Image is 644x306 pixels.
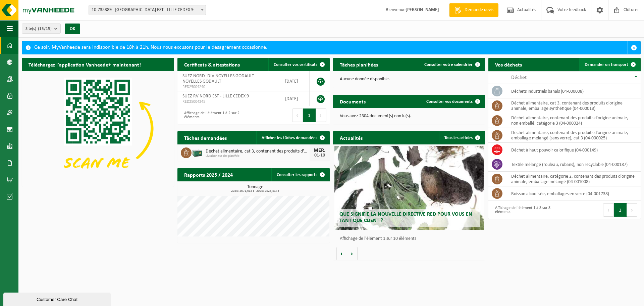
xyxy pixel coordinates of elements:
[506,113,641,128] td: déchet alimentaire, contenant des produits d'origine animale, non emballé, catégorie 3 (04-000024)
[181,108,250,123] div: Affichage de l'élément 1 à 2 sur 2 éléments
[303,108,316,122] button: 1
[313,153,326,158] div: 01-10
[406,7,439,12] strong: [PERSON_NAME]
[424,62,473,67] span: Consulter votre calendrier
[262,136,317,140] span: Afficher les tâches demandées
[421,95,484,108] a: Consulter vos documents
[181,189,330,193] span: 2024: 2671,615 t - 2025: 2525,514 t
[340,114,479,119] p: Vous avez 2304 document(s) non lu(s).
[177,131,233,144] h2: Tâches demandées
[316,108,326,122] button: Next
[506,143,641,157] td: déchet à haut pouvoir calorifique (04-000149)
[25,24,52,34] span: Site(s)
[292,108,303,122] button: Previous
[271,168,329,181] a: Consulter les rapports
[506,98,641,113] td: déchet alimentaire, cat 3, contenant des produits d'origine animale, emballage synthétique (04-00...
[22,71,174,185] img: Download de VHEPlus App
[177,168,239,181] h2: Rapports 2025 / 2024
[3,291,112,306] iframe: chat widget
[488,58,529,71] h2: Vos déchets
[313,148,326,153] div: MER.
[333,58,385,71] h2: Tâches planifiées
[280,71,310,91] td: [DATE]
[506,172,641,186] td: déchet alimentaire, catégorie 2, contenant des produits d'origine animale, emballage mélangé (04-...
[511,75,527,80] span: Déchet
[426,99,473,104] span: Consulter vos documents
[439,131,484,144] a: Tous les articles
[492,203,561,217] div: Affichage de l'élément 1 à 8 sur 8 éléments
[280,91,310,106] td: [DATE]
[614,203,627,217] button: 1
[182,84,275,90] span: RED25004240
[506,186,641,201] td: boisson alcoolisée, emballages en verre (04-001738)
[256,131,329,144] a: Afficher les tâches demandées
[274,62,317,67] span: Consulter vos certificats
[182,74,257,84] span: SUEZ NORD- DIV NOYELLES GODAULT - NOYELLES GODAULT
[585,62,628,67] span: Demander un transport
[89,5,206,15] span: 10-735389 - SUEZ RV NORD EST - LILLE CEDEX 9
[579,58,640,71] a: Demander un transport
[182,94,249,99] span: SUEZ RV NORD EST - LILLE CEDEX 9
[182,99,275,104] span: RED25004245
[506,84,641,98] td: déchets industriels banals (04-000008)
[347,247,358,260] button: Volgende
[463,7,495,13] span: Demande devis
[333,131,369,144] h2: Actualités
[340,77,479,82] p: Aucune donnée disponible.
[506,128,641,143] td: déchet alimentaire, contenant des produits d'origine animale, emballage mélangé (sans verre), cat...
[603,203,614,217] button: Previous
[336,247,347,260] button: Vorige
[449,3,498,17] a: Demande devis
[192,146,203,158] img: PB-LB-0680-HPE-GN-01
[334,146,484,230] a: Que signifie la nouvelle directive RED pour vous en tant que client ?
[419,58,484,71] a: Consulter votre calendrier
[340,236,482,241] p: Affichage de l'élément 1 sur 10 éléments
[22,58,148,71] h2: Téléchargez l'application Vanheede+ maintenant!
[65,24,80,34] button: OK
[339,212,472,223] span: Que signifie la nouvelle directive RED pour vous en tant que client ?
[627,203,637,217] button: Next
[206,149,310,154] span: Déchet alimentaire, cat 3, contenant des produits d'origine animale, emballage s...
[181,185,330,193] h3: Tonnage
[34,41,627,54] div: Ce soir, MyVanheede sera indisponible de 18h à 21h. Nous nous excusons pour le désagrément occasi...
[506,157,641,172] td: textile mélangé (rouleau, rubans), non recyclable (04-000187)
[177,58,247,71] h2: Certificats & attestations
[38,27,52,31] count: (15/15)
[22,24,61,34] button: Site(s)(15/15)
[268,58,329,71] a: Consulter vos certificats
[333,95,372,108] h2: Documents
[206,154,310,158] span: Livraison sur site planifiée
